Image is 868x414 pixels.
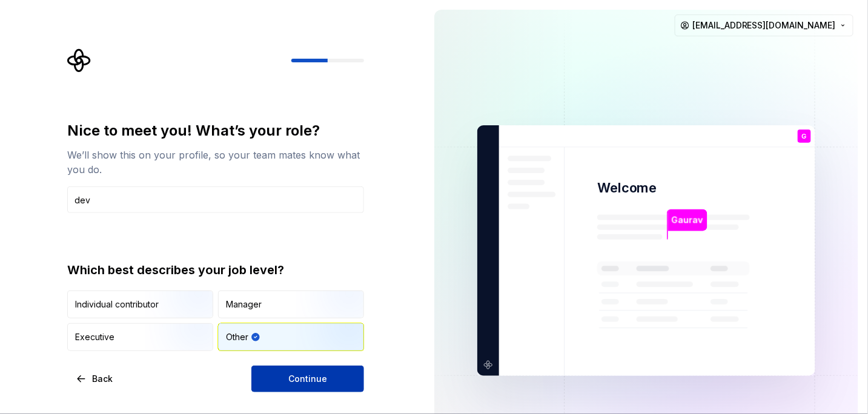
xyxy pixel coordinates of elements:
button: Back [67,366,123,392]
button: Continue [251,366,364,392]
div: Executive [75,331,114,343]
div: Manager [226,298,262,310]
button: [EMAIL_ADDRESS][DOMAIN_NAME] [675,15,853,36]
p: Gaurav [671,214,703,227]
input: Job title [67,186,364,213]
div: Other [226,331,248,343]
div: Which best describes your job level? [67,261,364,278]
span: Back [92,373,113,385]
div: We’ll show this on your profile, so your team mates know what you do. [67,148,364,177]
svg: Supernova Logo [67,48,91,73]
p: Welcome [597,180,657,197]
div: Nice to meet you! What’s your role? [67,121,364,140]
span: [EMAIL_ADDRESS][DOMAIN_NAME] [692,19,836,31]
div: Individual contributor [75,298,159,310]
span: Continue [288,373,327,385]
p: G [802,133,807,140]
